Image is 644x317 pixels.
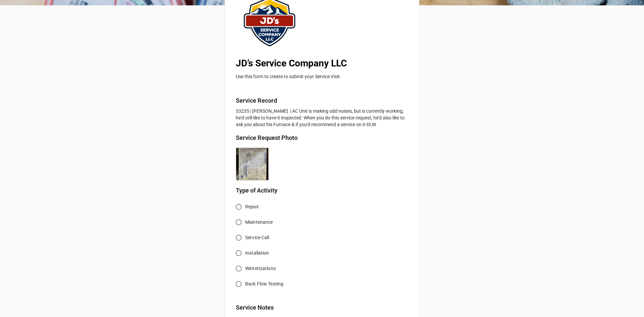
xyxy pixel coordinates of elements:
[245,250,269,257] span: Installation
[236,58,347,69] b: JD’s Service Company LLC
[245,203,259,210] span: Repair
[245,265,276,272] span: Winterizations
[236,148,268,180] img: 8W6KgP4qr5boMnuzsbXmN235u2hV07JEuiCCjl-jFhk
[245,234,269,241] span: Service Call
[236,134,298,141] b: Service Request Photo
[236,186,277,195] label: Type of Activity
[236,108,408,128] p: 33235 | [PERSON_NAME] | AC Unit is making odd noises, but is currently working; he'd still like t...
[245,280,283,287] span: Back Flow Testing
[236,303,274,312] label: Service Notes
[236,145,274,180] div: 2025-08-19 14.19.32.jpg
[236,97,277,104] b: Service Record
[245,219,273,226] span: Maintenance
[236,73,408,80] p: Use this form to create to submit your Service Visit.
